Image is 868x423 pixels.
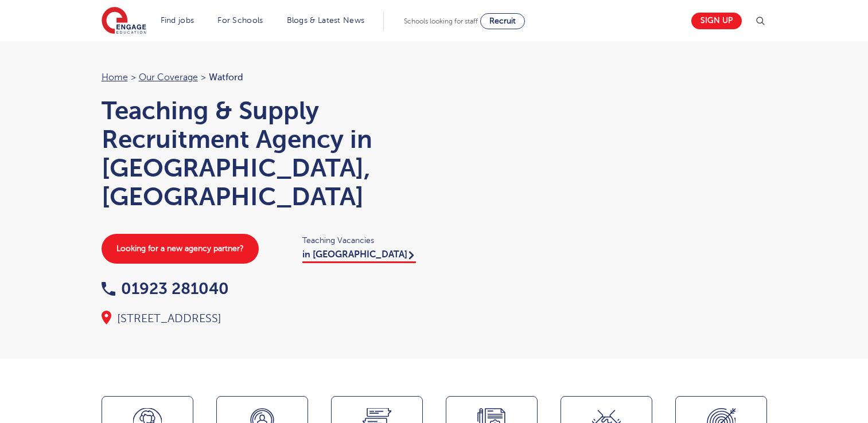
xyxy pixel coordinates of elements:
[302,249,416,263] a: in [GEOGRAPHIC_DATA]
[102,7,146,36] img: Engage Education
[201,72,206,83] span: >
[404,17,478,25] span: Schools looking for staff
[209,72,243,83] span: Watford
[102,70,423,85] nav: breadcrumb
[287,16,365,25] a: Blogs & Latest News
[480,13,525,29] a: Recruit
[102,311,423,327] div: [STREET_ADDRESS]
[102,280,229,297] a: 01923 281040
[102,234,259,264] a: Looking for a new agency partner?
[489,17,516,25] span: Recruit
[217,16,263,25] a: For Schools
[102,96,423,211] h1: Teaching & Supply Recruitment Agency in [GEOGRAPHIC_DATA], [GEOGRAPHIC_DATA]
[102,72,128,83] a: Home
[131,72,136,83] span: >
[302,234,423,247] span: Teaching Vacancies
[139,72,198,83] a: Our coverage
[691,13,742,29] a: Sign up
[161,16,194,25] a: Find jobs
